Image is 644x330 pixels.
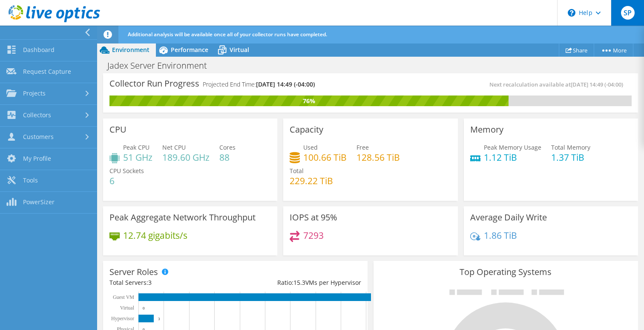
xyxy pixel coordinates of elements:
[484,143,541,151] span: Peak Memory Usage
[489,81,627,88] span: Next recalculation available at
[290,167,304,175] span: Total
[162,153,210,162] h4: 189.60 GHz
[111,316,134,321] text: Hypervisor
[551,143,590,151] span: Total Memory
[143,306,145,310] text: 0
[123,153,152,162] h4: 51 GHz
[112,46,149,54] span: Environment
[568,9,575,17] svg: \n
[380,267,632,277] h3: Top Operating Systems
[484,153,541,162] h4: 1.12 TiB
[230,46,249,54] span: Virtual
[113,294,134,300] text: Guest VM
[290,213,337,222] h3: IOPS at 95%
[256,80,315,88] span: [DATE] 14:49 (-04:00)
[109,267,158,277] h3: Server Roles
[571,81,623,88] span: [DATE] 14:49 (-04:00)
[470,213,547,222] h3: Average Daily Write
[219,143,236,151] span: Cores
[120,305,135,311] text: Virtual
[303,143,318,151] span: Used
[203,80,315,89] h4: Projected End Time:
[109,167,144,175] span: CPU Sockets
[621,6,635,20] span: SP
[235,278,361,287] div: Ratio: VMs per Hypervisor
[109,278,235,287] div: Total Servers:
[290,125,323,134] h3: Capacity
[293,278,305,287] span: 15.3
[103,61,220,70] h1: Jadex Server Environment
[290,176,333,185] h4: 229.22 TiB
[109,125,126,134] h3: CPU
[123,231,187,240] h4: 12.74 gigabits/s
[303,153,347,162] h4: 100.66 TiB
[470,125,503,134] h3: Memory
[162,143,186,151] span: Net CPU
[594,43,633,57] a: More
[171,46,208,54] span: Performance
[158,317,160,321] text: 3
[484,231,517,240] h4: 1.86 TiB
[356,153,400,162] h4: 128.56 TiB
[109,176,144,185] h4: 6
[219,153,236,162] h4: 88
[148,278,152,287] span: 3
[128,31,327,38] span: Additional analysis will be available once all of your collector runs have completed.
[356,143,369,151] span: Free
[109,213,256,222] h3: Peak Aggregate Network Throughput
[109,96,509,106] div: 76%
[551,153,590,162] h4: 1.37 TiB
[559,43,594,57] a: Share
[303,231,324,240] h4: 7293
[123,143,149,151] span: Peak CPU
